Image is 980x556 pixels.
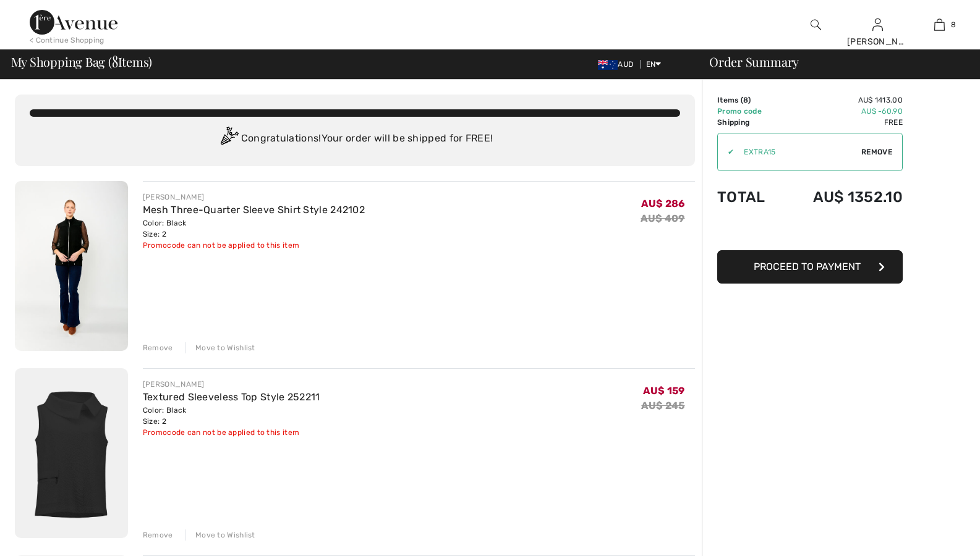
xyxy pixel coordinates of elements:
a: 8 [909,17,969,32]
div: < Continue Shopping [30,35,104,46]
span: 8 [743,96,748,104]
div: Move to Wishlist [185,342,255,353]
s: AU$ 245 [641,400,684,411]
iframe: PayPal [717,218,903,246]
td: Total [717,176,782,218]
s: AU$ 409 [641,213,684,224]
td: AU$ 1352.10 [782,176,903,218]
span: EN [646,60,662,69]
div: Promocode can not be applied to this item [143,240,365,251]
span: 8 [951,19,956,30]
img: Australian Dollar [598,60,618,70]
img: 1ère Avenue [30,10,117,35]
div: Promocode can not be applied to this item [143,427,320,438]
td: Free [782,117,903,128]
img: My Info [872,17,883,32]
a: Textured Sleeveless Top Style 252211 [143,391,320,403]
span: AU$ 159 [643,385,684,397]
span: My Shopping Bag ( Items) [11,56,153,68]
input: Promo code [734,133,861,171]
img: Textured Sleeveless Top Style 252211 [15,368,128,538]
td: Shipping [717,117,782,128]
span: Remove [861,146,892,158]
td: Promo code [717,106,782,117]
div: Remove [143,342,173,353]
td: Items ( ) [717,95,782,106]
div: Color: Black Size: 2 [143,217,365,240]
img: search the website [811,17,821,32]
button: Proceed to Payment [717,250,903,284]
div: [PERSON_NAME] [847,35,908,48]
a: Sign In [872,19,883,30]
div: ✔ [718,146,734,158]
span: Proceed to Payment [754,261,861,272]
img: My Bag [934,17,945,32]
a: Mesh Three-Quarter Sleeve Shirt Style 242102 [143,204,365,216]
div: Move to Wishlist [185,529,255,541]
span: AU$ 286 [641,198,684,209]
td: AU$ 1413.00 [782,95,903,106]
div: [PERSON_NAME] [143,379,320,390]
img: Mesh Three-Quarter Sleeve Shirt Style 242102 [15,181,128,351]
span: AUD [598,60,638,69]
img: Congratulation2.svg [216,127,241,151]
div: Congratulations! Your order will be shipped for FREE! [30,127,680,151]
td: AU$ -60.90 [782,106,903,117]
span: 8 [112,53,118,69]
div: [PERSON_NAME] [143,192,365,203]
div: Remove [143,529,173,541]
div: Color: Black Size: 2 [143,405,320,427]
div: Order Summary [694,56,973,68]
